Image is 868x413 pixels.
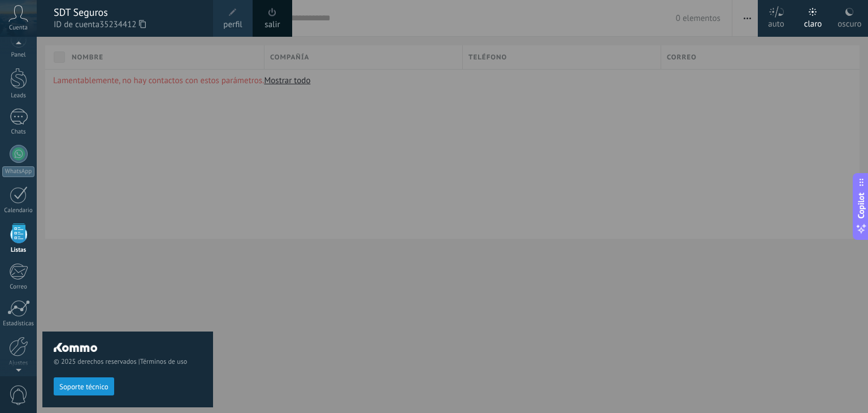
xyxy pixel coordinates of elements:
div: Estadísticas [2,320,35,328]
button: Soporte técnico [54,377,114,395]
span: © 2025 derechos reservados | [54,358,202,366]
div: Calendario [2,207,35,214]
span: 35234412 [99,19,146,31]
span: ID de cuenta [54,19,202,31]
span: Soporte técnico [59,383,108,391]
div: Panel [2,51,35,59]
div: Listas [2,247,35,254]
div: WhatsApp [2,166,34,177]
div: Chats [2,128,35,136]
span: Cuenta [9,24,28,32]
a: Términos de uso [140,358,187,366]
a: salir [264,19,280,31]
div: auto [768,7,784,37]
div: oscuro [837,7,861,37]
div: Leads [2,92,35,100]
span: Copilot [856,193,867,219]
a: Soporte técnico [54,382,114,390]
div: SDT Seguros [54,6,202,19]
span: perfil [223,19,242,31]
div: Correo [2,283,35,291]
div: claro [804,7,822,37]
